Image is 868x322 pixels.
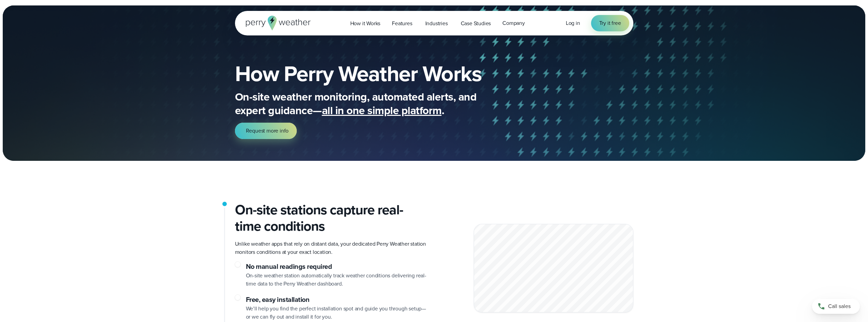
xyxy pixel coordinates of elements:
h1: How Perry Weather Works [235,63,531,85]
span: all in one simple platform [322,102,442,119]
a: How it Works [344,16,386,30]
span: Try it free [599,19,621,27]
p: We’ll help you find the perfect installation spot and guide you through setup—or we can fly out a... [246,305,429,321]
h3: Free, easy installation [246,295,429,305]
p: On-site weather station automatically track weather conditions delivering real-time data to the P... [246,272,429,288]
span: Industries [425,19,448,28]
h3: No manual readings required [246,262,429,272]
span: How it Works [350,19,381,28]
a: Request more info [235,123,297,139]
a: Case Studies [455,16,497,30]
a: Call sales [812,299,860,314]
span: Request more info [246,127,289,135]
span: Features [392,19,412,28]
p: Unlike weather apps that rely on distant data, your dedicated Perry Weather station monitors cond... [235,240,429,256]
p: On-site weather monitoring, automated alerts, and expert guidance— . [235,90,508,117]
a: Log in [566,19,580,27]
span: Call sales [828,302,851,310]
h2: On-site stations capture real-time conditions [235,202,429,234]
a: Try it free [591,15,629,31]
span: Company [502,19,525,27]
span: Case Studies [461,19,491,28]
